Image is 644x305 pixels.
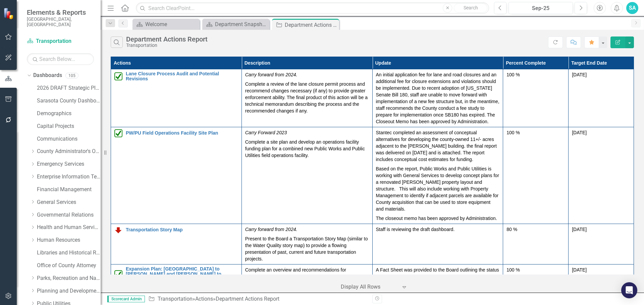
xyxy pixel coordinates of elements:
[158,296,193,302] a: Transportation
[37,135,101,143] a: Communications
[114,226,122,234] img: Below Plan
[503,127,569,224] td: Double-Click to Edit
[506,129,565,136] div: 100 %
[27,37,94,45] a: Transportation
[506,71,565,78] div: 100 %
[285,21,337,29] div: Department Actions Report
[621,282,637,298] div: Open Intercom Messenger
[65,73,78,78] div: 105
[37,249,101,257] a: Libraries and Historical Resources
[572,130,587,135] span: [DATE]
[37,211,101,219] a: Governmental Relations
[37,84,101,92] a: 2026 DRAFT Strategic Plan
[204,20,268,28] a: Department Snapshot
[3,8,15,19] img: ClearPoint Strategy
[245,72,298,77] em: Carry forward from 2024.
[508,2,573,14] button: Sep-25
[27,53,94,65] input: Search Below...
[569,224,634,264] td: Double-Click to Edit
[241,69,372,127] td: Double-Click to Edit
[572,267,587,273] span: [DATE]
[245,234,369,262] p: Present to the Board a Transportation Story Map (similar to the Water Quality story map) to provi...
[37,287,101,295] a: Planning and Development Services
[126,266,238,282] a: Expansion Plan: [GEOGRAPHIC_DATA] to [PERSON_NAME] and [PERSON_NAME] to [PERSON_NAME]
[33,72,62,79] a: Dashboards
[126,71,238,82] a: Lane Closure Process Audit and Potential Revisions
[37,186,101,194] a: Financial Management
[27,8,94,16] span: Elements & Reports
[241,127,372,224] td: Double-Click to Edit
[114,129,122,137] img: Completed
[245,137,369,159] p: Complete a site plan and develop an operations facility funding plan for a combined new Public Wo...
[572,72,587,77] span: [DATE]
[107,296,145,302] span: Scorecard Admin
[376,71,500,125] p: An initial application fee for lane and road closures and an additional fee for closure extension...
[216,296,279,302] div: Department Actions Report
[126,227,238,232] a: Transportation Story Map
[145,20,198,28] div: Welcome
[569,127,634,224] td: Double-Click to Edit
[464,5,478,10] span: Search
[126,43,208,48] div: Transportation
[376,129,500,164] p: Stantec completed an assessment of conceptual alternatives for developing the county-owned 11+/- ...
[215,20,268,28] div: Department Snapshot
[195,296,213,302] a: Actions
[126,131,238,136] a: PW/PU Field Operations Facility Site Plan
[503,69,569,127] td: Double-Click to Edit
[114,72,122,80] img: Completed
[37,262,101,270] a: Office of County Attorney
[245,130,287,135] em: Carry Forward 2023
[37,224,101,231] a: Health and Human Services
[37,148,101,155] a: County Administrator's Office
[37,275,101,282] a: Parks, Recreation and Natural Resources
[245,79,369,114] p: Complete a review of the lane closure permit process and recommend changes necessary (if any) to ...
[626,2,638,14] button: SA
[241,224,372,264] td: Double-Click to Edit
[454,3,487,13] button: Search
[372,224,503,264] td: Double-Click to Edit
[114,270,122,278] img: Completed
[503,224,569,264] td: Double-Click to Edit
[37,97,101,105] a: Sarasota County Dashboard
[569,69,634,127] td: Double-Click to Edit
[372,127,503,224] td: Double-Click to Edit
[506,226,565,233] div: 80 %
[511,4,571,12] div: Sep-25
[376,164,500,214] p: Based on the report, Public Works and Public Utilities is working with General Services to develo...
[148,295,367,303] div: » »
[572,227,587,232] span: [DATE]
[37,160,101,168] a: Emergency Services
[376,214,500,222] p: The closeout memo has been approved by Administration.
[37,236,101,244] a: Human Resources
[37,199,101,206] a: General Services
[372,69,503,127] td: Double-Click to Edit
[111,69,242,127] td: Double-Click to Edit Right Click for Context Menu
[37,173,101,181] a: Enterprise Information Technology
[37,123,101,130] a: Capital Projects
[245,227,298,232] em: Carry forward from 2024.
[111,127,242,224] td: Double-Click to Edit Right Click for Context Menu
[376,226,500,233] p: Staff is reviewing the draft dashboard.
[37,110,101,118] a: Demographics
[126,35,208,43] div: Department Actions Report
[134,20,198,28] a: Welcome
[136,2,489,14] input: Search ClearPoint...
[27,16,94,27] small: [GEOGRAPHIC_DATA], [GEOGRAPHIC_DATA]
[506,266,565,273] div: 100 %
[111,224,242,264] td: Double-Click to Edit Right Click for Context Menu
